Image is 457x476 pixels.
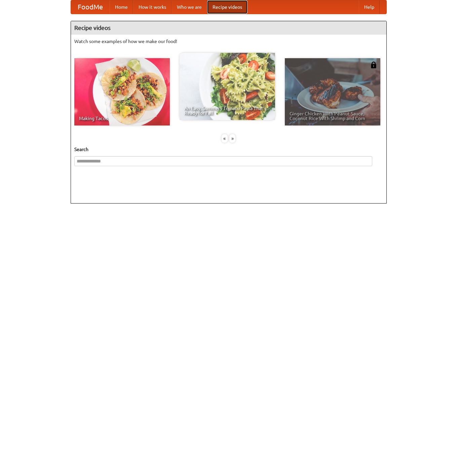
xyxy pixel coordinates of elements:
div: « [222,134,228,143]
h4: Recipe videos [71,21,386,35]
img: 483408.png [370,62,377,68]
a: An Easy, Summery Tomato Pasta That's Ready for Fall [180,53,275,120]
a: FoodMe [71,0,110,14]
h5: Search [74,146,383,153]
div: » [229,134,235,143]
p: Watch some examples of how we make our food! [74,38,383,45]
a: Who we are [172,0,207,14]
span: An Easy, Summery Tomato Pasta That's Ready for Fall [184,106,270,115]
a: Making Tacos [74,58,170,125]
a: Recipe videos [207,0,247,14]
a: Home [110,0,133,14]
span: Making Tacos [79,116,165,121]
a: How it works [133,0,172,14]
a: Help [359,0,380,14]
